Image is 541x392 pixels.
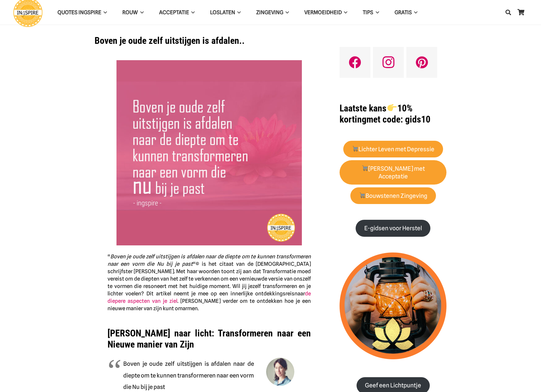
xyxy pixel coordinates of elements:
[406,47,437,78] a: Pinterest
[248,5,297,20] a: ZingevingZingeving Menu
[151,5,202,20] a: AcceptatieAcceptatie Menu
[108,253,311,297] strong: “ “© is het citaat van de [DEMOGRAPHIC_DATA] schrijfster [PERSON_NAME]. Met haar woorden toont zi...
[362,165,368,171] img: 🛒
[373,47,404,78] a: Instagram
[123,360,254,390] span: Boven je oude zelf uitstijgen is afdalen naar de diepte om te kunnen transformeren naar een vorm ...
[116,60,302,245] img: Prachtig citaat van inge ingspire.nl - Boven je oud zelf uit stijgen is afdalen om te kunnen tran...
[359,192,365,198] img: 🛒
[340,47,370,78] a: Facebook
[364,225,422,232] strong: E-gidsen voor Herstel
[355,5,387,20] a: TIPSTIPS Menu
[108,290,311,304] a: de diepere aspecten van je ziel
[108,328,311,350] strong: [PERSON_NAME] naar licht: Transformeren naar een Nieuwe manier van Zijn
[340,103,412,125] strong: Laatste kans 10% korting
[297,5,355,20] a: VERMOEIDHEIDVERMOEIDHEID Menu
[373,5,379,20] span: TIPS Menu
[343,141,443,158] a: 🛒Lichter Leven met Depressie
[395,9,412,15] span: GRATIS
[159,9,189,15] span: Acceptatie
[502,5,514,20] a: Zoeken
[342,5,347,20] span: VERMOEIDHEID Menu
[138,5,143,20] span: ROUW Menu
[340,160,446,185] a: 🛒[PERSON_NAME] met Acceptatie
[340,103,446,125] h1: met code: gids10
[387,5,425,20] a: GRATISGRATIS Menu
[108,253,311,267] em: Boven je oude zelf uitstijgen is afdalen naar de diepte om te kunnen transformeren naar een vorm ...
[235,5,241,20] span: Loslaten Menu
[365,382,421,389] strong: Geef een Lichtpuntje
[57,9,101,15] span: QUOTES INGSPIRE
[352,146,358,152] img: 🛒
[256,9,283,15] span: Zingeving
[202,5,248,20] a: LoslatenLoslaten Menu
[412,5,417,20] span: GRATIS Menu
[304,9,342,15] span: VERMOEIDHEID
[356,220,430,237] a: E-gidsen voor Herstel
[50,5,115,20] a: QUOTES INGSPIREQUOTES INGSPIRE Menu
[340,252,446,359] img: lichtpuntjes voor in donkere tijden
[361,165,425,180] strong: [PERSON_NAME] met Acceptatie
[210,9,235,15] span: Loslaten
[122,9,138,15] span: ROUW
[363,9,373,15] span: TIPS
[387,103,397,112] img: 👉
[265,358,295,387] img: Inge Geertzen - schrijfster Ingspire.nl, markteer en handmassage therapeut
[101,5,107,20] span: QUOTES INGSPIRE Menu
[115,5,151,20] a: ROUWROUW Menu
[350,187,436,204] a: 🛒Bouwstenen Zingeving
[189,5,195,20] span: Acceptatie Menu
[283,5,289,20] span: Zingeving Menu
[108,290,311,311] strong: naar . [PERSON_NAME] verder om te ontdekken hoe je een nieuwe manier van zijn kunt omarmen.
[95,35,324,46] h1: Boven je oude zelf uitstijgen is afdalen..
[359,192,428,199] strong: Bouwstenen Zingeving
[352,146,435,153] strong: Lichter Leven met Depressie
